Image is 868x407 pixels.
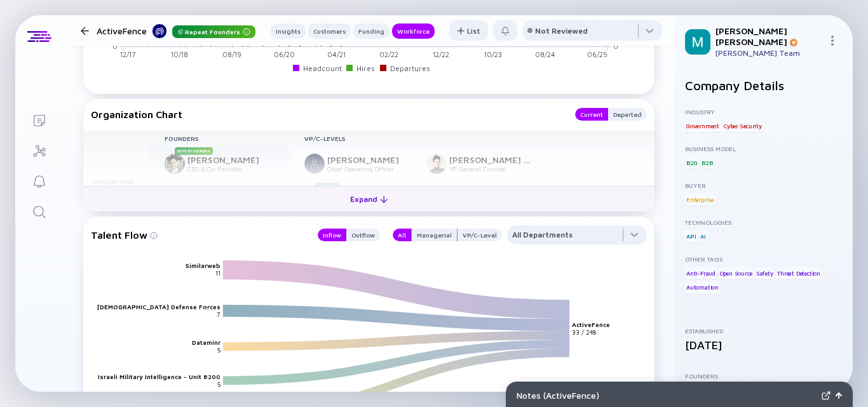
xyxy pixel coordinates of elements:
tspan: 10/23 [484,50,502,58]
button: Departed [608,108,647,121]
div: Enterprise [685,193,715,206]
text: [DEMOGRAPHIC_DATA] Defense Forces [97,303,220,310]
text: 11 [215,269,220,277]
div: Customers [308,25,351,37]
h2: Company Details [685,78,843,93]
text: Dataminr [192,338,220,346]
tspan: 04/21 [327,50,346,58]
button: Workforce [392,23,435,39]
div: Founders [685,372,843,380]
a: Reminders [15,165,63,196]
tspan: 06/20 [274,50,295,58]
div: Industry [685,108,843,116]
tspan: 12/22 [433,50,449,58]
img: Expand Notes [822,391,831,400]
tspan: 10/18 [171,50,188,58]
text: 33 / 248 [573,328,597,336]
tspan: 08/24 [535,50,555,58]
button: Expand [83,186,654,211]
button: Managerial [411,229,458,241]
div: Insights [271,25,306,37]
div: Expand [342,189,395,209]
text: Similarweb [186,262,220,269]
a: Investor Map [15,135,63,165]
tspan: 06/25 [587,50,607,58]
img: Open Notes [836,392,842,399]
button: Outflow [346,229,380,241]
div: Buyer [685,182,843,189]
div: Anti-Fraud [685,267,717,279]
tspan: 12/17 [120,50,135,58]
div: B2B [700,156,714,169]
text: 5 [217,380,220,388]
tspan: 08/19 [222,50,241,58]
div: Government [685,119,721,132]
button: Current [575,108,608,121]
div: Not Reviewed [535,26,588,36]
div: [PERSON_NAME] Team [715,48,822,58]
div: Threat Detection [776,267,822,279]
div: [DATE] [685,338,843,352]
div: Repeat Founders [172,25,255,38]
button: Insights [271,23,306,39]
div: Automation [685,281,720,294]
div: Managerial [412,229,457,241]
div: Open Source [719,267,754,279]
button: Inflow [318,229,346,241]
text: Israeli Military Intelligence - Unit 8200 [98,373,220,380]
text: 7 [217,310,220,318]
img: Menu [827,36,837,46]
div: Technologies [685,218,843,226]
button: VP/C-Level [458,229,502,241]
div: Notes ( ActiveFence ) [517,390,817,401]
img: Mordechai Profile Picture [685,29,710,55]
div: API [685,230,697,243]
button: List [449,20,488,41]
div: Established [685,327,843,335]
div: AI [699,230,707,243]
div: Other Tags [685,255,843,263]
a: Lists [15,104,63,135]
div: ActiveFence [97,23,255,39]
button: All [393,229,411,241]
button: Funding [353,23,390,39]
div: Cyber Security [722,119,763,132]
div: B2G [685,156,698,169]
div: [PERSON_NAME] [PERSON_NAME] [715,25,822,47]
a: Search [15,196,63,226]
div: Organization Chart [91,108,562,121]
div: Safety [755,267,775,279]
div: Business Model [685,145,843,152]
text: 5 [217,346,220,354]
div: List [449,21,488,41]
button: Customers [308,23,351,39]
div: Workforce [392,25,435,37]
div: Talent Flow [91,225,305,244]
text: ActiveFence [573,321,611,328]
div: Funding [353,25,390,37]
tspan: 02/22 [379,50,398,58]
